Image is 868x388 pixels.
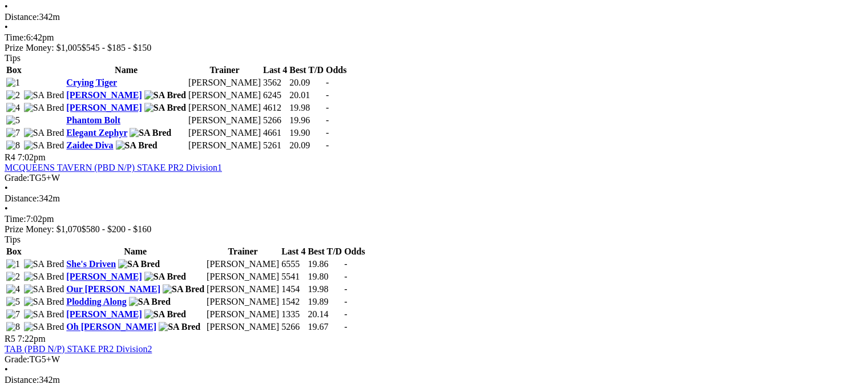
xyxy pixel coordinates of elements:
[289,127,324,139] td: 19.90
[281,321,306,333] td: 5266
[326,78,329,87] span: -
[66,272,142,281] a: [PERSON_NAME]
[6,272,20,282] img: 2
[206,246,280,257] th: Trainer
[129,297,171,307] img: SA Bred
[5,214,26,224] span: Time:
[263,140,288,151] td: 5261
[159,322,200,332] img: SA Bred
[66,115,120,125] a: Phantom Bolt
[188,102,261,114] td: [PERSON_NAME]
[263,64,288,76] th: Last 4
[6,78,20,88] img: 1
[66,64,187,76] th: Name
[130,128,171,138] img: SA Bred
[24,272,64,282] img: SA Bred
[5,193,39,203] span: Distance:
[66,322,156,332] a: Oh [PERSON_NAME]
[307,284,342,295] td: 19.98
[24,309,64,320] img: SA Bred
[6,90,20,100] img: 2
[66,246,205,257] th: Name
[24,140,64,151] img: SA Bred
[5,204,8,213] span: •
[326,140,329,150] span: -
[5,375,863,385] div: 342m
[24,297,64,307] img: SA Bred
[66,103,142,112] a: [PERSON_NAME]
[307,258,342,270] td: 19.86
[281,296,306,308] td: 1542
[24,259,64,269] img: SA Bred
[263,90,288,101] td: 6245
[5,193,863,204] div: 342m
[24,90,64,100] img: SA Bred
[5,214,863,224] div: 7:02pm
[66,78,117,87] a: Crying Tiger
[289,140,324,151] td: 20.09
[24,103,64,113] img: SA Bred
[66,128,127,138] a: Elegant Zephyr
[5,43,863,53] div: Prize Money: $1,005
[206,258,280,270] td: [PERSON_NAME]
[188,64,261,76] th: Trainer
[6,309,20,320] img: 7
[289,102,324,114] td: 19.98
[5,334,15,343] span: R5
[118,259,160,269] img: SA Bred
[5,173,30,183] span: Grade:
[6,322,20,332] img: 8
[5,53,21,63] span: Tips
[5,12,39,22] span: Distance:
[326,90,329,100] span: -
[307,271,342,282] td: 19.80
[18,334,46,343] span: 7:22pm
[325,64,347,76] th: Odds
[5,354,30,364] span: Grade:
[144,309,186,320] img: SA Bred
[6,297,20,307] img: 5
[206,271,280,282] td: [PERSON_NAME]
[5,33,26,42] span: Time:
[116,140,158,151] img: SA Bred
[66,259,116,269] a: She's Driven
[206,309,280,320] td: [PERSON_NAME]
[163,284,204,294] img: SA Bred
[5,173,863,183] div: TG5+W
[18,152,46,162] span: 7:02pm
[188,115,261,126] td: [PERSON_NAME]
[307,309,342,320] td: 20.14
[24,322,64,332] img: SA Bred
[66,140,113,150] a: Zaidee Diva
[344,322,347,332] span: -
[5,354,863,365] div: TG5+W
[344,309,347,319] span: -
[5,12,863,22] div: 342m
[344,259,347,269] span: -
[24,284,64,294] img: SA Bred
[289,115,324,126] td: 19.96
[326,103,329,112] span: -
[281,309,306,320] td: 1335
[5,375,39,385] span: Distance:
[5,163,222,172] a: MCQUEENS TAVERN (PBD N/P) STAKE PR2 Division1
[344,272,347,281] span: -
[188,77,261,88] td: [PERSON_NAME]
[263,77,288,88] td: 3562
[5,224,863,235] div: Prize Money: $1,070
[344,297,347,306] span: -
[326,115,329,125] span: -
[289,64,324,76] th: Best T/D
[281,284,306,295] td: 1454
[5,152,15,162] span: R4
[6,259,20,269] img: 1
[188,90,261,101] td: [PERSON_NAME]
[307,321,342,333] td: 19.67
[144,272,186,282] img: SA Bred
[206,284,280,295] td: [PERSON_NAME]
[6,128,20,138] img: 7
[82,224,152,234] span: $580 - $200 - $160
[263,115,288,126] td: 5266
[5,2,8,11] span: •
[281,271,306,282] td: 5541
